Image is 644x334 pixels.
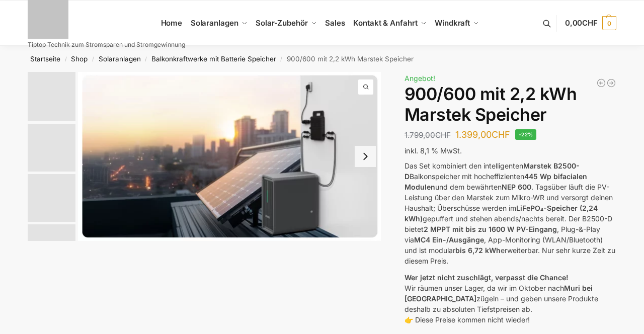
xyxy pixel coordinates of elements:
strong: MC4 Ein-/Ausgänge [414,235,484,244]
strong: Wer jetzt nicht zuschlägt, verpasst die Chance! [405,273,569,282]
a: Solaranlagen [186,1,251,46]
a: Kontakt & Anfahrt [349,1,431,46]
a: Startseite [30,55,60,63]
span: Solaranlagen [191,18,238,28]
span: / [60,55,71,63]
h1: 900/600 mit 2,2 kWh Marstek Speicher [405,84,616,125]
a: Steckerkraftwerk mit 8 KW Speicher und 8 Solarmodulen mit 3600 Watt [596,78,606,88]
a: Sales [321,1,349,46]
button: Next slide [355,146,376,167]
p: Tiptop Technik zum Stromsparen und Stromgewinnung [28,42,185,48]
span: CHF [435,130,451,140]
a: 0,00CHF 0 [565,8,616,38]
span: inkl. 8,1 % MwSt. [405,146,462,155]
bdi: 1.799,00 [405,130,451,140]
span: CHF [582,18,598,28]
a: Windkraft [431,1,484,46]
span: -22% [515,129,537,140]
span: / [88,55,98,63]
p: Das Set kombiniert den intelligenten Balkonspeicher mit hocheffizienten und dem bewährten . Tagsü... [405,160,616,266]
span: CHF [492,129,510,140]
nav: Breadcrumb [10,46,634,72]
span: 0,00 [565,18,598,28]
strong: NEP 600 [502,183,531,191]
span: Kontakt & Anfahrt [353,18,417,28]
span: Angebot! [405,74,435,82]
img: Balkonkraftwerk mit Marstek Speicher [78,72,381,241]
span: 0 [602,16,616,30]
img: Anschlusskabel-3meter_schweizer-stecker [28,174,75,222]
span: / [141,55,151,63]
a: Balkonkraftwerk mit Marstek Speicher5 1 [78,72,381,241]
span: Solar-Zubehör [256,18,308,28]
a: Solaranlagen [99,55,141,63]
span: / [276,55,287,63]
strong: bis 6,72 kWh [455,246,501,255]
img: ChatGPT Image 29. März 2025, 12_41_06 [28,224,75,272]
img: Balkonkraftwerk mit Marstek Speicher [28,72,75,121]
a: Solar-Zubehör [252,1,321,46]
a: Shop [71,55,88,63]
a: Balkonkraftwerke mit Batterie Speicher [151,55,276,63]
span: Sales [325,18,345,28]
span: Windkraft [435,18,470,28]
a: Steckerkraftwerk mit 8 KW Speicher und 8 Solarmodulen mit 3600 Watt [606,78,616,88]
strong: 2 MPPT mit bis zu 1600 W PV-Eingang [424,225,557,233]
bdi: 1.399,00 [455,129,510,140]
p: Wir räumen unser Lager, da wir im Oktober nach zügeln – und geben unsere Produkte deshalb zu abso... [405,272,616,325]
img: Marstek Balkonkraftwerk [28,124,75,172]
